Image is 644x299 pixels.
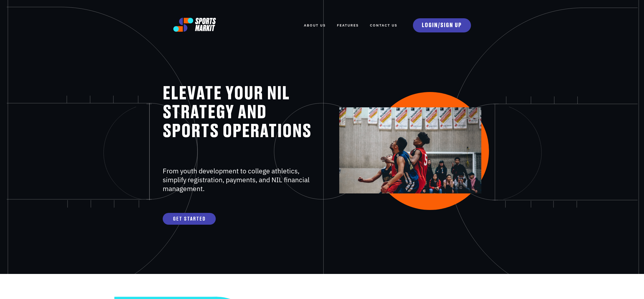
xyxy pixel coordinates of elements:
img: logo [173,18,216,32]
a: Contact Us [370,19,397,32]
span: From youth development to college athletics, simplify registration, payments, and NIL financial m... [163,166,309,193]
h1: ELEVATE YOUR NIL STRATEGY AND SPORTS OPERATIONS [163,84,316,141]
a: GET STARTED [163,213,216,225]
a: ABOUT US [304,19,326,32]
a: LOGIN/SIGN UP [413,18,471,32]
a: FEATURES [337,19,359,32]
